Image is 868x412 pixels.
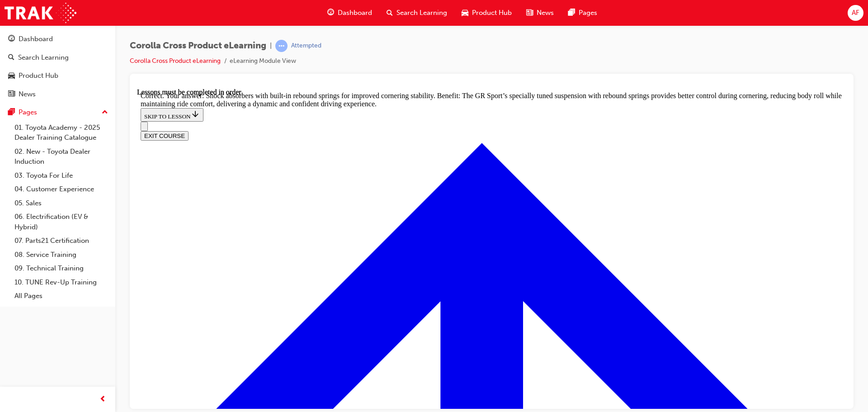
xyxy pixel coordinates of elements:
[320,4,379,22] a: guage-iconDashboard
[18,52,69,63] div: Search Learning
[8,35,15,43] span: guage-icon
[4,104,112,121] button: Pages
[11,234,112,248] a: 07. Parts21 Certification
[270,41,272,51] span: |
[8,54,14,62] span: search-icon
[130,41,266,51] span: Corolla Cross Product eLearning
[11,196,112,210] a: 05. Sales
[11,145,112,169] a: 02. New - Toyota Dealer Induction
[396,8,447,18] span: Search Learning
[11,261,112,275] a: 09. Technical Training
[852,8,859,18] span: AF
[11,169,112,183] a: 03. Toyota For Life
[5,3,76,23] img: Trak
[19,107,37,118] div: Pages
[327,7,334,19] span: guage-icon
[11,248,112,262] a: 08. Service Training
[4,67,112,84] a: Product Hub
[99,394,106,405] span: prev-icon
[4,20,66,33] button: SKIP TO LESSON
[338,8,372,18] span: Dashboard
[11,121,112,145] a: 01. Toyota Academy - 2025 Dealer Training Catalogue
[537,8,554,18] span: News
[561,4,604,22] a: pages-iconPages
[526,7,533,19] span: news-icon
[291,42,321,50] div: Attempted
[379,4,454,22] a: search-iconSearch Learning
[8,72,15,80] span: car-icon
[579,8,597,18] span: Pages
[11,210,112,234] a: 06. Electrification (EV & Hybrid)
[4,86,112,103] a: News
[230,56,296,66] li: eLearning Module View
[568,7,575,19] span: pages-icon
[519,4,561,22] a: news-iconNews
[11,182,112,196] a: 04. Customer Experience
[7,25,63,32] span: SKIP TO LESSON
[4,29,112,104] button: DashboardSearch LearningProduct HubNews
[454,4,519,22] a: car-iconProduct Hub
[8,90,15,99] span: news-icon
[462,7,468,19] span: car-icon
[11,275,112,289] a: 10. TUNE Rev-Up Training
[8,109,15,117] span: pages-icon
[4,49,112,66] a: Search Learning
[848,5,863,21] button: AF
[275,40,288,52] span: learningRecordVerb_ATTEMPT-icon
[4,33,706,52] nav: Navigation menu
[130,57,221,65] a: Corolla Cross Product eLearning
[19,34,53,44] div: Dashboard
[102,107,108,118] span: up-icon
[4,43,52,52] button: EXIT COURSE
[19,89,36,99] div: News
[11,289,112,303] a: All Pages
[4,31,112,47] a: Dashboard
[472,8,512,18] span: Product Hub
[387,7,393,19] span: search-icon
[4,33,11,43] button: Open navigation menu
[4,4,706,20] div: Correct. Your answer: Shock absorbers with built-in rebound springs for improved cornering stabil...
[19,71,58,81] div: Product Hub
